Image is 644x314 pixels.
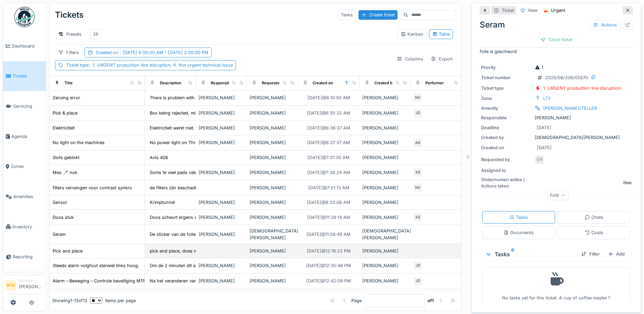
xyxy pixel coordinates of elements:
[150,94,253,101] div: There is problem with load cell zeroing procedu...
[623,179,631,186] div: Nee
[374,80,395,86] div: Created by
[199,125,244,131] div: [PERSON_NAME]
[53,199,67,206] div: Sensor
[13,73,43,79] span: Tickets
[394,54,426,64] div: Columns
[481,115,631,121] div: [PERSON_NAME]
[362,248,408,254] div: [PERSON_NAME]
[362,199,408,206] div: [PERSON_NAME]
[250,139,295,146] div: [PERSON_NAME]
[432,31,450,37] div: Table
[250,154,295,161] div: [PERSON_NAME]
[250,248,295,254] div: [PERSON_NAME]
[150,169,227,176] div: Soms te veel pads valen op de grond
[55,6,84,24] div: Tickets
[511,250,514,258] sup: 0
[538,35,575,44] div: Close ticket
[543,85,621,91] div: 1. URGENT production line disruption
[362,228,408,241] div: [DEMOGRAPHIC_DATA][PERSON_NAME]
[14,7,35,27] img: Badge_color-CXgf-gQk.svg
[3,31,46,61] a: Dashboard
[481,156,532,163] div: Requested by
[313,80,333,86] div: Created on
[590,20,620,30] div: Actions
[578,249,603,259] div: Filter
[427,297,434,304] strong: of 1
[480,19,633,31] div: Seram
[199,110,244,116] div: [PERSON_NAME]
[551,7,565,14] div: Urgent
[13,254,43,260] span: Reporting
[485,250,576,258] div: Tasks
[307,125,350,131] div: [DATE] @ 6:36:37 AM
[93,31,98,37] div: 26
[509,214,528,221] div: Tasks
[413,276,423,286] div: JD
[413,168,423,177] div: KE
[362,262,408,269] div: [PERSON_NAME]
[481,105,532,111] div: Amenity
[250,94,295,101] div: [PERSON_NAME]
[66,62,233,68] div: Ticket type
[537,144,552,151] div: [DATE]
[306,278,351,284] div: [DATE] @ 12:42:09 PM
[338,10,356,20] div: Tasks
[425,80,444,86] div: Performer
[481,85,532,91] div: Ticket type
[250,185,295,191] div: [PERSON_NAME]
[362,154,408,161] div: [PERSON_NAME]
[362,278,408,284] div: [PERSON_NAME]
[150,248,224,254] div: pick and place, does not take boxes
[543,105,597,111] div: [PERSON_NAME]/TELLER
[55,48,82,57] div: Filters
[306,262,351,269] div: [DATE] @ 12:35:46 PM
[11,163,43,170] span: Zones
[53,94,80,101] div: Zeroing error
[481,95,532,102] div: Zone
[53,231,66,238] div: Seram
[308,185,349,191] div: [DATE] @ 7:51:13 AM
[53,248,82,254] div: Pick and place
[199,278,244,284] div: [PERSON_NAME]
[199,94,244,101] div: [PERSON_NAME]
[307,248,351,254] div: [DATE] @ 12:19:23 PM
[250,169,295,176] div: [PERSON_NAME]
[585,229,603,236] div: Costs
[250,278,295,284] div: [PERSON_NAME]
[362,185,408,191] div: [PERSON_NAME]
[481,124,532,131] div: Deadline
[481,134,532,141] div: Created by
[211,80,234,86] div: Responsible
[96,49,208,56] div: Created on
[160,80,181,86] div: Description
[89,63,233,68] span: : 1. URGENT production line disruption, 4. Not urgent technical issue
[481,134,631,141] div: [DEMOGRAPHIC_DATA][PERSON_NAME]
[307,199,350,206] div: [DATE] @ 8:33:08 AM
[428,54,456,64] div: Export
[250,228,295,241] div: [DEMOGRAPHIC_DATA][PERSON_NAME]
[362,110,408,116] div: [PERSON_NAME]
[13,224,43,230] span: Inventory
[308,154,350,161] div: [DATE] @ 7:01:30 AM
[307,169,350,176] div: [DATE] @ 7:36:24 AM
[199,231,244,238] div: [PERSON_NAME]
[3,152,46,182] a: Zones
[413,212,423,222] div: KE
[53,262,139,269] div: Steeds alarm volgfout sterwiel links hoog.
[605,249,627,259] div: Add
[199,214,244,221] div: [PERSON_NAME]
[150,262,253,269] div: Om de 2 minuten dit alarm, er zijn geen capsule...
[481,74,532,81] div: Ticket number
[150,154,168,161] div: Axis 408
[307,110,350,116] div: [DATE] @ 6:35:32 AM
[545,74,588,81] div: 2025/08/336/05870
[53,125,75,131] div: Elektriciteit
[150,139,255,146] div: No power light on Three of the machines. Retour...
[53,139,105,146] div: No light on the machines
[199,169,244,176] div: [PERSON_NAME]
[53,169,77,176] div: Mes 🗡️ nok
[3,121,46,152] a: Agenda
[413,138,423,147] div: AK
[150,110,252,116] div: Box being rejected, missing 10 capsules. Poorly...
[53,278,147,284] div: Alarm – Beweging – Controle beveiliging M115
